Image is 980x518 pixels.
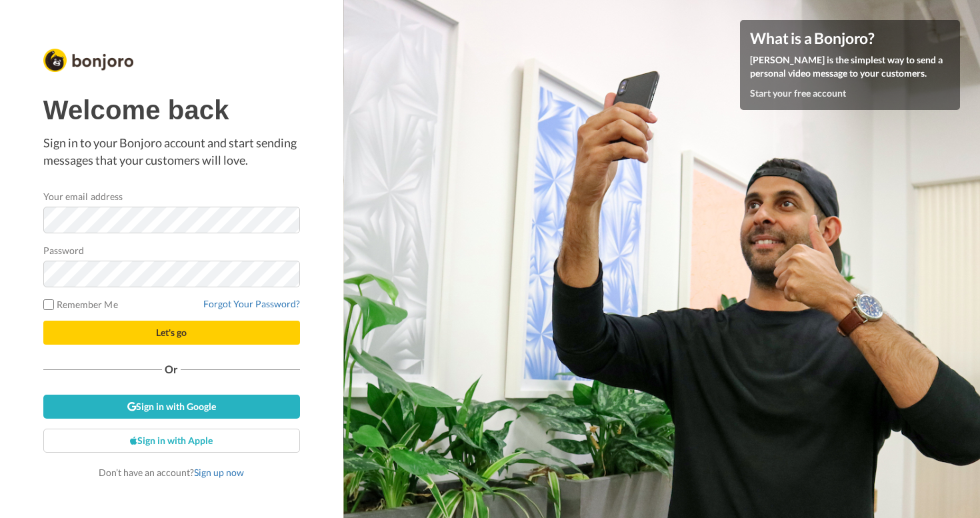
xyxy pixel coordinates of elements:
[43,429,300,453] a: Sign in with Apple
[43,321,300,345] button: Let's go
[43,395,300,419] a: Sign in with Google
[162,365,181,374] span: Or
[750,53,950,80] p: [PERSON_NAME] is the simplest way to send a personal video message to your customers.
[750,87,846,99] a: Start your free account
[203,298,300,309] a: Forgot Your Password?
[43,95,300,125] h1: Welcome back
[43,243,85,257] label: Password
[156,327,187,338] span: Let's go
[750,30,950,47] h4: What is a Bonjoro?
[43,297,118,311] label: Remember Me
[43,135,300,169] p: Sign in to your Bonjoro account and start sending messages that your customers will love.
[43,299,54,310] input: Remember Me
[99,467,244,478] span: Don’t have an account?
[43,189,123,203] label: Your email address
[194,467,244,478] a: Sign up now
